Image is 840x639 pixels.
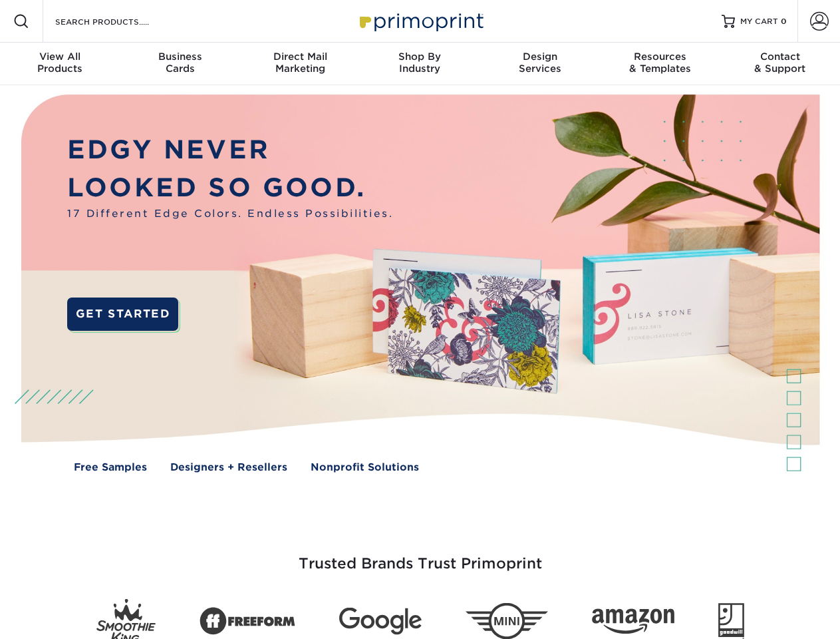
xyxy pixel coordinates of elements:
a: GET STARTED [67,298,178,331]
p: EDGY NEVER [67,131,393,169]
span: Contact [720,51,840,63]
img: Amazon [592,609,674,634]
a: Nonprofit Solutions [311,460,419,475]
p: LOOKED SO GOOD. [67,169,393,207]
a: Resources& Templates [600,43,720,85]
a: Direct MailMarketing [240,43,360,85]
a: Free Samples [74,460,147,475]
span: MY CART [740,16,778,27]
div: Cards [120,51,239,75]
div: & Templates [600,51,720,75]
span: Direct Mail [240,51,360,63]
a: Designers + Resellers [170,460,287,475]
div: Services [480,51,600,75]
span: 17 Different Edge Colors. Endless Possibilities. [67,206,393,222]
span: Resources [600,51,720,63]
img: Google [339,608,422,635]
a: BusinessCards [120,43,239,85]
div: Industry [360,51,480,75]
a: Contact& Support [720,43,840,85]
span: 0 [781,17,787,26]
div: & Support [720,51,840,75]
span: Design [480,51,600,63]
input: SEARCH PRODUCTS..... [54,13,184,29]
img: Primoprint [354,7,487,35]
a: DesignServices [480,43,600,85]
span: Business [120,51,239,63]
span: Shop By [360,51,480,63]
a: Shop ByIndustry [360,43,480,85]
img: Goodwill [718,603,744,639]
div: Marketing [240,51,360,75]
h3: Trusted Brands Trust Primoprint [31,523,809,588]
